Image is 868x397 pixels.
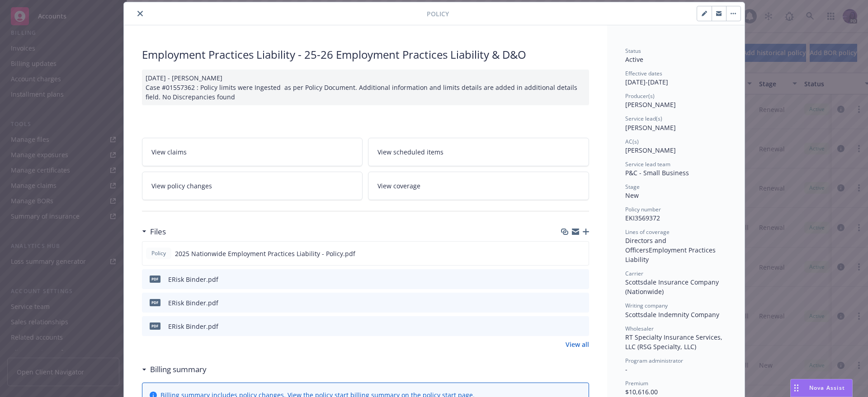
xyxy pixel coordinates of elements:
[168,275,218,284] div: ERisk Binder.pdf
[625,70,662,77] span: Effective dates
[135,8,146,19] button: close
[168,298,218,308] div: ERisk Binder.pdf
[142,138,363,166] a: View claims
[625,70,726,87] div: [DATE] - [DATE]
[790,379,853,397] button: Nova Assist
[625,191,639,200] span: New
[175,249,355,258] span: 2025 Nationwide Employment Practices Liability - Policy.pdf
[625,55,643,64] span: Active
[809,384,845,392] span: Nova Assist
[625,92,655,100] span: Producer(s)
[625,206,661,213] span: Policy number
[563,322,570,331] button: download file
[577,298,585,308] button: preview file
[142,172,363,200] a: View policy changes
[625,302,668,309] span: Writing company
[625,47,641,55] span: Status
[625,270,643,277] span: Carrier
[577,322,585,331] button: preview file
[150,249,168,257] span: Policy
[150,276,160,282] span: pdf
[150,364,207,375] h3: Billing summary
[625,357,683,364] span: Program administrator
[791,379,802,397] div: Drag to move
[142,70,589,105] div: [DATE] - [PERSON_NAME] Case #01557362 : Policy limits were Ingested as per Policy Document. Addit...
[368,172,589,200] a: View coverage
[151,147,187,157] span: View claims
[368,138,589,166] a: View scheduled items
[625,388,658,396] span: $10,616.00
[577,249,585,258] button: preview file
[625,138,639,145] span: AC(s)
[625,160,670,168] span: Service lead team
[377,147,443,157] span: View scheduled items
[150,322,160,329] span: pdf
[150,226,166,238] h3: Files
[625,183,640,191] span: Stage
[625,115,662,122] span: Service lead(s)
[625,333,724,351] span: RT Specialty Insurance Services, LLC (RSG Specialty, LLC)
[142,47,589,62] div: Employment Practices Liability - 25-26 Employment Practices Liability & D&O
[625,228,670,236] span: Lines of coverage
[150,299,160,306] span: pdf
[625,236,668,254] span: Directors and Officers
[142,226,166,238] div: Files
[625,146,676,154] span: [PERSON_NAME]
[625,168,689,177] span: P&C - Small Business
[563,275,570,284] button: download file
[625,325,654,332] span: Wholesaler
[625,278,721,296] span: Scottsdale Insurance Company (Nationwide)
[625,123,676,132] span: [PERSON_NAME]
[625,100,676,109] span: [PERSON_NAME]
[427,9,449,19] span: Policy
[562,249,570,258] button: download file
[625,246,717,264] span: Employment Practices Liability
[168,322,218,331] div: ERisk Binder.pdf
[625,379,648,387] span: Premium
[625,214,660,222] span: EKI3569372
[142,364,207,375] div: Billing summary
[625,310,719,319] span: Scottsdale Indemnity Company
[151,181,212,191] span: View policy changes
[577,275,585,284] button: preview file
[563,298,570,308] button: download file
[566,340,589,349] a: View all
[377,181,420,191] span: View coverage
[625,365,627,374] span: -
